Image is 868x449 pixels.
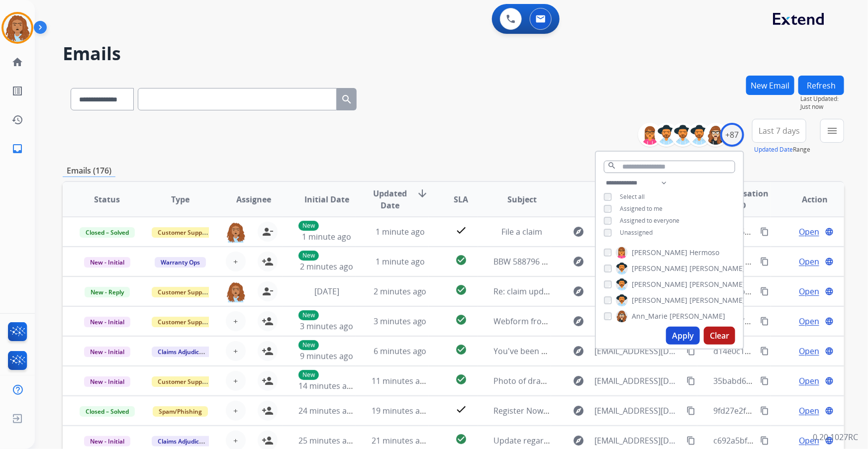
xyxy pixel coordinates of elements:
[455,254,467,266] mat-icon: check_circle
[620,228,653,237] span: Unassigned
[620,192,645,201] span: Select all
[226,371,246,391] button: +
[171,193,190,205] span: Type
[226,252,246,271] button: +
[298,340,319,350] p: New
[771,182,844,217] th: Action
[760,347,769,356] mat-icon: content_copy
[455,403,467,415] mat-icon: check
[376,226,425,237] span: 1 minute ago
[759,129,800,133] span: Last 7 days
[754,146,793,154] button: Updated Date
[416,187,428,199] mat-icon: arrow_downward
[226,222,246,243] img: agent-avatar
[825,257,834,266] mat-icon: language
[686,376,695,385] mat-icon: content_copy
[713,405,862,416] span: 9fd27e2f-ec4e-46ba-a14b-af522ea1047b
[825,347,834,356] mat-icon: language
[298,405,356,416] span: 24 minutes ago
[84,347,130,357] span: New - Initial
[262,375,274,387] mat-icon: person_add
[799,226,819,238] span: Open
[595,435,681,447] span: [EMAIL_ADDRESS][DOMAIN_NAME]
[666,327,700,345] button: Apply
[746,76,794,95] button: New Email
[233,345,238,357] span: +
[760,257,769,266] mat-icon: content_copy
[302,231,351,242] span: 1 minute ago
[63,44,844,64] h2: Emails
[798,76,844,95] button: Refresh
[799,435,819,447] span: Open
[754,145,810,154] span: Range
[760,227,769,236] mat-icon: content_copy
[799,375,819,387] span: Open
[226,281,246,302] img: agent-avatar
[262,345,274,357] mat-icon: person_add
[760,317,769,326] mat-icon: content_copy
[11,143,23,155] mat-icon: inbox
[298,221,319,231] p: New
[300,351,353,361] span: 9 minutes ago
[752,119,806,143] button: Last 7 days
[80,406,135,417] span: Closed – Solved
[825,376,834,385] mat-icon: language
[686,436,695,445] mat-icon: content_copy
[153,406,208,417] span: Spam/Phishing
[374,316,427,327] span: 3 minutes ago
[825,287,834,296] mat-icon: language
[825,317,834,326] mat-icon: language
[233,435,238,447] span: +
[573,285,585,297] mat-icon: explore
[686,406,695,415] mat-icon: content_copy
[455,284,467,296] mat-icon: check_circle
[713,375,865,386] span: 35babd6d-0192-431f-b4f3-6d3fb2da8d52
[304,193,349,205] span: Initial Date
[94,193,120,205] span: Status
[298,370,319,380] p: New
[454,193,468,205] span: SLA
[84,436,130,447] span: New - Initial
[233,405,238,417] span: +
[799,345,819,357] span: Open
[262,405,274,417] mat-icon: person_add
[502,226,543,237] span: File a claim
[155,257,206,268] span: Warranty Ops
[80,227,135,238] span: Closed – Solved
[704,327,735,345] button: Clear
[455,344,467,356] mat-icon: check_circle
[298,251,319,261] p: New
[573,226,585,238] mat-icon: explore
[573,345,585,357] mat-icon: explore
[595,375,681,387] span: [EMAIL_ADDRESS][DOMAIN_NAME]
[813,431,858,443] p: 0.20.1027RC
[799,256,819,268] span: Open
[825,227,834,236] mat-icon: language
[84,317,130,327] span: New - Initial
[298,310,319,320] p: New
[620,204,663,213] span: Assigned to me
[376,256,425,267] span: 1 minute ago
[226,311,246,331] button: +
[826,125,838,137] mat-icon: menu
[372,405,429,416] span: 19 minutes ago
[374,286,427,297] span: 2 minutes ago
[760,436,769,445] mat-icon: content_copy
[298,435,356,446] span: 25 minutes ago
[84,376,130,387] span: New - Initial
[620,216,679,225] span: Assigned to everyone
[494,316,719,327] span: Webform from [EMAIL_ADDRESS][DOMAIN_NAME] on [DATE]
[573,405,585,417] mat-icon: explore
[573,315,585,327] mat-icon: explore
[226,341,246,361] button: +
[494,286,556,297] span: Re: claim update
[152,287,216,297] span: Customer Support
[236,193,271,205] span: Assignee
[300,261,353,272] span: 2 minutes ago
[152,347,220,357] span: Claims Adjudication
[573,375,585,387] mat-icon: explore
[632,264,687,273] span: [PERSON_NAME]
[455,224,467,236] mat-icon: check
[760,287,769,296] mat-icon: content_copy
[85,287,130,297] span: New - Reply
